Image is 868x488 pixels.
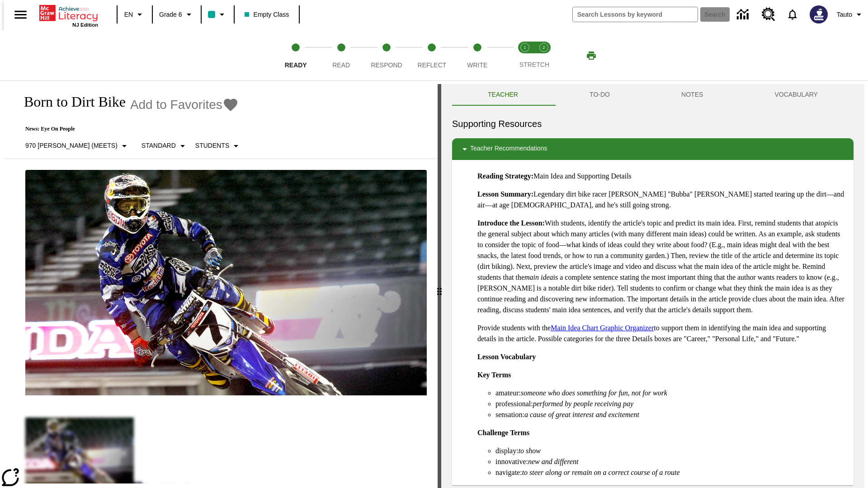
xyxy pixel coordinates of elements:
button: Select a new avatar [804,3,833,26]
em: main idea [524,273,553,281]
text: 2 [542,45,545,50]
button: Reflect step 4 of 5 [406,31,458,80]
li: display: [495,446,846,456]
button: Profile/Settings [833,6,868,23]
div: Instructional Panel Tabs [452,84,854,106]
button: Stretch Respond step 2 of 2 [531,31,557,80]
h6: Supporting Resources [452,117,854,131]
button: Stretch Read step 1 of 2 [512,31,538,80]
p: News: Eye On People [14,126,245,132]
span: STRETCH [519,61,549,68]
button: Open side menu [7,1,34,28]
span: Grade 6 [159,10,182,19]
button: Select Lexile, 970 Lexile (Meets) [22,138,133,154]
text: 1 [524,45,526,50]
strong: Reading Strategy: [477,172,533,180]
p: Students [195,141,229,150]
input: search field [573,7,698,22]
span: Reflect [418,61,447,69]
em: new and different [528,458,578,465]
button: Read step 2 of 5 [315,31,367,80]
li: navigate: [495,467,846,478]
span: Ready [285,61,307,69]
em: topic [819,219,833,227]
p: Main Idea and Supporting Details [477,171,846,182]
em: to show [519,447,541,455]
button: Language: EN, Select a language [120,6,149,23]
strong: Key Terms [477,371,511,379]
button: Ready step 1 of 5 [269,31,322,80]
button: Scaffolds, Standard [138,138,192,154]
span: EN [124,10,133,19]
em: someone who does something for fun, not for work [521,389,667,397]
div: Press Enter or Spacebar and then press right and left arrow keys to move the slider [438,84,441,488]
button: Class color is teal. Change class color [204,6,231,23]
img: Motocross racer James Stewart flies through the air on his dirt bike. [25,170,427,396]
button: NOTES [646,84,739,106]
a: Notifications [781,3,804,26]
p: Teacher Recommendations [470,144,547,155]
img: Avatar [810,5,828,23]
button: Select Student [192,138,245,154]
span: NJ Edition [72,22,98,28]
li: professional: [495,399,846,409]
button: Grade: Grade 6, Select a grade [156,6,198,23]
button: VOCABULARY [739,84,854,106]
div: Home [39,3,98,28]
em: a cause of great interest and excitement [524,411,639,418]
a: Data Center [731,2,756,27]
button: TO-DO [554,84,646,106]
span: Add to Favorites [130,98,222,112]
button: Print [577,47,606,64]
button: Teacher [452,84,554,106]
strong: Lesson Summary: [477,190,533,198]
span: Respond [371,61,402,69]
strong: Challenge Terms [477,429,529,436]
h1: Born to Dirt Bike [14,94,126,110]
p: 970 [PERSON_NAME] (Meets) [25,141,118,150]
span: Empty Class [245,10,289,19]
p: Standard [142,141,176,150]
button: Add to Favorites - Born to Dirt Bike [130,97,239,113]
span: Write [467,61,487,69]
div: activity [441,84,864,488]
li: sensation: [495,409,846,420]
button: Write step 5 of 5 [451,31,504,80]
div: Teacher Recommendations [452,138,854,160]
a: Main Idea Chart Graphic Organizer [551,324,654,332]
button: Respond step 3 of 5 [360,31,413,80]
p: Legendary dirt bike racer [PERSON_NAME] "Bubba" [PERSON_NAME] started tearing up the dirt—and air... [477,189,846,211]
em: performed by people receiving pay [533,400,633,408]
span: Tauto [837,10,852,19]
p: Provide students with the to support them in identifying the main idea and supporting details in ... [477,323,846,344]
strong: Lesson Vocabulary [477,353,536,361]
li: amateur: [495,388,846,399]
li: innovative: [495,456,846,467]
span: Read [332,61,350,69]
p: With students, identify the article's topic and predict its main idea. First, remind students tha... [477,218,846,315]
strong: Introduce the Lesson: [477,219,545,227]
div: reading [4,84,438,483]
a: Resource Center, Will open in new tab [756,2,781,27]
em: to steer along or remain on a correct course of a route [522,469,680,476]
